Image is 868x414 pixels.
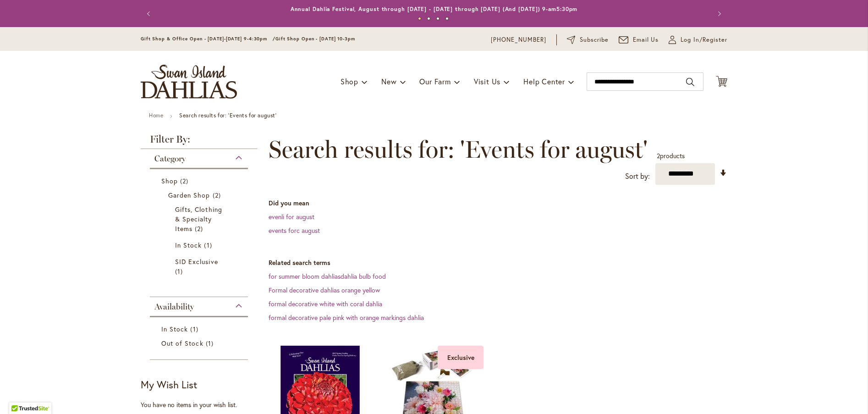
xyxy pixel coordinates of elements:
[269,272,386,281] a: for summer bloom dahliasdahlia bulb food
[709,5,727,23] button: Next
[669,35,727,44] a: Log In/Register
[175,240,225,250] a: In Stock
[175,266,185,276] span: 1
[141,65,237,99] a: store logo
[161,325,188,333] span: In Stock
[269,226,320,235] a: events forc august
[269,136,648,163] span: Search results for: 'Events for august'
[154,154,186,164] span: Category
[204,240,214,250] span: 1
[149,112,163,119] a: Home
[269,286,380,294] a: Formal decorative dahlias orange yellow
[175,205,222,233] span: Gifts, Clothing & Specialty Items
[175,257,225,276] a: SID Exclusive
[161,338,239,348] a: Out of Stock 1
[436,17,439,20] button: 3 of 4
[161,324,239,334] a: In Stock 1
[175,241,202,249] span: In Stock
[269,258,727,267] dt: Related search terms
[213,190,223,200] span: 2
[161,177,178,185] span: Shop
[269,199,727,208] dt: Did you mean
[141,5,159,23] button: Previous
[269,212,314,221] a: evenli for august
[269,313,424,322] a: formal decorative pale pink with orange markings dahlia
[161,176,239,186] a: Shop
[657,149,685,163] p: products
[154,302,194,312] span: Availability
[141,134,257,149] strong: Filter By:
[381,77,396,86] span: New
[269,299,382,308] a: formal decorative white with coral dahlia
[206,338,216,348] span: 1
[619,35,659,44] a: Email Us
[179,112,276,119] strong: Search results for: 'Events for august'
[190,324,200,334] span: 1
[567,35,609,44] a: Subscribe
[168,190,232,200] a: Garden Shop
[474,77,500,86] span: Visit Us
[491,35,546,44] a: [PHONE_NUMBER]
[141,400,263,409] div: You have no items in your wish list.
[195,224,205,233] span: 2
[625,168,650,185] label: Sort by:
[419,77,450,86] span: Our Farm
[681,35,727,44] span: Log In/Register
[427,17,430,20] button: 2 of 4
[175,257,218,266] span: SID Exclusive
[657,151,660,160] span: 2
[141,378,197,391] strong: My Wish List
[161,339,203,348] span: Out of Stock
[418,17,421,20] button: 1 of 4
[175,204,225,233] a: Gifts, Clothing &amp; Specialty Items
[580,35,609,44] span: Subscribe
[523,77,565,86] span: Help Center
[168,191,210,199] span: Garden Shop
[341,77,358,86] span: Shop
[445,17,449,20] button: 4 of 4
[291,6,578,12] a: Annual Dahlia Festival, August through [DATE] - [DATE] through [DATE] (And [DATE]) 9-am5:30pm
[180,176,191,186] span: 2
[275,36,355,42] span: Gift Shop Open - [DATE] 10-3pm
[141,36,275,42] span: Gift Shop & Office Open - [DATE]-[DATE] 9-4:30pm /
[633,35,659,44] span: Email Us
[438,346,483,369] div: Exclusive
